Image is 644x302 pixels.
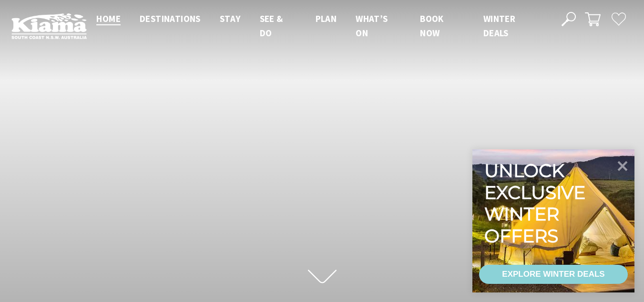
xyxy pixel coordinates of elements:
div: EXPLORE WINTER DEALS [502,265,604,284]
a: EXPLORE WINTER DEALS [479,265,628,284]
span: Home [96,13,121,24]
nav: Main Menu [87,11,551,41]
span: Book now [420,13,444,39]
span: Destinations [140,13,201,24]
span: Plan [316,13,337,24]
span: Stay [220,13,241,24]
div: Unlock exclusive winter offers [484,160,590,247]
img: Kiama Logo [11,13,87,39]
span: Winter Deals [483,13,515,39]
span: See & Do [260,13,283,39]
span: What’s On [356,13,388,39]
